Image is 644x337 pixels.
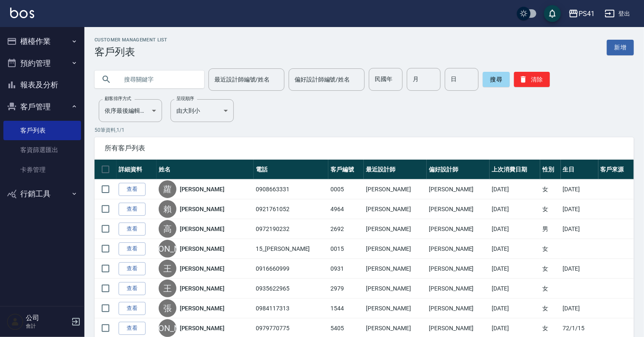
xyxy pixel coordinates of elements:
[490,199,540,219] td: [DATE]
[159,200,176,218] div: 賴
[254,299,328,318] td: 0984117313
[364,160,427,179] th: 最近設計師
[159,299,176,317] div: 張
[540,239,561,259] td: 女
[116,160,157,179] th: 詳細資料
[540,160,561,179] th: 性別
[119,262,146,275] a: 查看
[565,5,598,22] button: PS41
[544,5,561,22] button: save
[10,8,34,18] img: Logo
[598,160,634,179] th: 客戶來源
[490,239,540,259] td: [DATE]
[490,219,540,239] td: [DATE]
[180,264,225,273] a: [PERSON_NAME]
[561,160,598,179] th: 生日
[364,279,427,299] td: [PERSON_NAME]
[427,299,490,318] td: [PERSON_NAME]
[540,219,561,239] td: 男
[159,220,176,238] div: 高
[95,126,634,134] p: 50 筆資料, 1 / 1
[180,284,225,293] a: [PERSON_NAME]
[561,259,598,279] td: [DATE]
[514,72,550,87] button: 清除
[180,304,225,313] a: [PERSON_NAME]
[105,144,624,152] span: 所有客戶列表
[159,180,176,198] div: 蘿
[540,279,561,299] td: 女
[159,280,176,297] div: 王
[427,199,490,219] td: [PERSON_NAME]
[254,259,328,279] td: 0916660999
[328,199,364,219] td: 4964
[490,259,540,279] td: [DATE]
[328,259,364,279] td: 0931
[95,37,168,43] h2: Customer Management List
[105,95,131,102] label: 顧客排序方式
[254,179,328,199] td: 0908663331
[540,199,561,219] td: 女
[607,40,634,55] a: 新增
[427,160,490,179] th: 偏好設計師
[427,179,490,199] td: [PERSON_NAME]
[180,245,225,253] a: [PERSON_NAME]
[3,96,81,118] button: 客戶管理
[328,179,364,199] td: 0005
[328,239,364,259] td: 0015
[26,322,69,330] p: 會計
[3,30,81,52] button: 櫃檯作業
[119,183,146,196] a: 查看
[490,299,540,318] td: [DATE]
[579,8,595,19] div: PS41
[427,259,490,279] td: [PERSON_NAME]
[364,199,427,219] td: [PERSON_NAME]
[180,225,225,233] a: [PERSON_NAME]
[3,160,81,179] a: 卡券管理
[119,203,146,216] a: 查看
[7,313,24,330] img: Person
[180,205,225,213] a: [PERSON_NAME]
[540,259,561,279] td: 女
[3,52,81,74] button: 預約管理
[176,95,194,102] label: 呈現順序
[328,160,364,179] th: 客戶編號
[170,99,234,122] div: 由大到小
[540,299,561,318] td: 女
[364,259,427,279] td: [PERSON_NAME]
[159,240,176,258] div: [PERSON_NAME]
[119,322,146,335] a: 查看
[254,199,328,219] td: 0921761052
[159,319,176,337] div: [PERSON_NAME]
[328,219,364,239] td: 2692
[254,219,328,239] td: 0972190232
[26,314,69,322] h5: 公司
[3,121,81,140] a: 客戶列表
[254,279,328,299] td: 0935622965
[364,299,427,318] td: [PERSON_NAME]
[3,140,81,160] a: 客資篩選匯出
[254,239,328,259] td: 15_[PERSON_NAME]
[119,223,146,236] a: 查看
[561,199,598,219] td: [DATE]
[490,160,540,179] th: 上次消費日期
[99,99,162,122] div: 依序最後編輯時間
[118,68,198,91] input: 搜尋關鍵字
[119,302,146,315] a: 查看
[157,160,254,179] th: 姓名
[490,179,540,199] td: [DATE]
[561,299,598,318] td: [DATE]
[427,279,490,299] td: [PERSON_NAME]
[427,239,490,259] td: [PERSON_NAME]
[328,279,364,299] td: 2979
[95,46,168,58] h3: 客戶列表
[427,219,490,239] td: [PERSON_NAME]
[159,260,176,277] div: 王
[601,6,634,22] button: 登出
[119,242,146,255] a: 查看
[180,324,225,332] a: [PERSON_NAME]
[364,179,427,199] td: [PERSON_NAME]
[180,185,225,193] a: [PERSON_NAME]
[490,279,540,299] td: [DATE]
[3,183,81,205] button: 行銷工具
[119,282,146,295] a: 查看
